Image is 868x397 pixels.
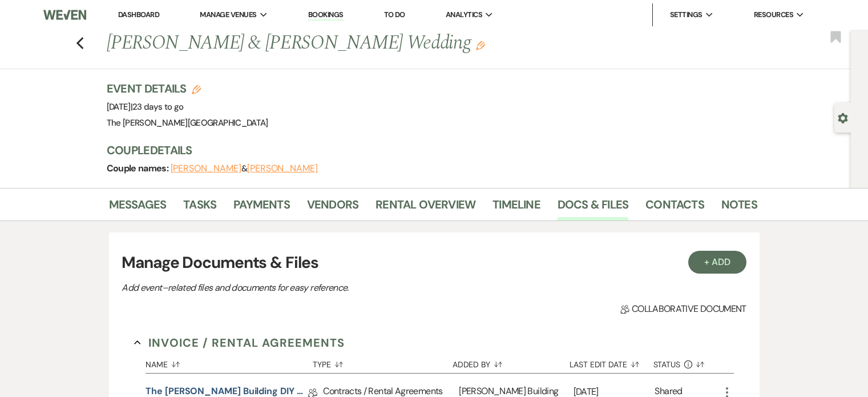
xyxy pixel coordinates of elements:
[307,195,358,220] a: Vendors
[384,10,405,19] a: To Do
[122,251,746,275] h3: Manage Documents & Files
[754,9,793,21] span: Resources
[122,280,521,295] p: Add event–related files and documents for easy reference.
[134,334,345,351] button: Invoice / Rental Agreements
[721,195,757,220] a: Notes
[476,40,485,50] button: Edit
[171,163,318,174] span: &
[171,164,241,173] button: [PERSON_NAME]
[107,162,171,174] span: Couple names:
[688,251,746,274] button: + Add
[645,195,704,220] a: Contacts
[146,351,313,373] button: Name
[620,302,746,316] span: Collaborative document
[107,117,268,129] span: The [PERSON_NAME][GEOGRAPHIC_DATA]
[107,142,746,158] h3: Couple Details
[200,9,256,21] span: Manage Venues
[308,10,344,21] a: Bookings
[558,195,628,220] a: Docs & Files
[653,360,681,368] span: Status
[453,351,570,373] button: Added By
[109,195,167,220] a: Messages
[313,351,452,373] button: Type
[43,3,86,27] img: Weven Logo
[670,9,703,21] span: Settings
[233,195,290,220] a: Payments
[107,101,184,113] span: [DATE]
[492,195,540,220] a: Timeline
[183,195,216,220] a: Tasks
[838,112,848,123] button: Open lead details
[247,164,318,173] button: [PERSON_NAME]
[131,101,184,113] span: |
[376,195,475,220] a: Rental Overview
[653,351,720,373] button: Status
[107,30,618,57] h1: [PERSON_NAME] & [PERSON_NAME] Wedding
[446,9,482,21] span: Analytics
[118,10,159,19] a: Dashboard
[107,81,268,97] h3: Event Details
[132,101,184,113] span: 23 days to go
[570,351,653,373] button: Last Edit Date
